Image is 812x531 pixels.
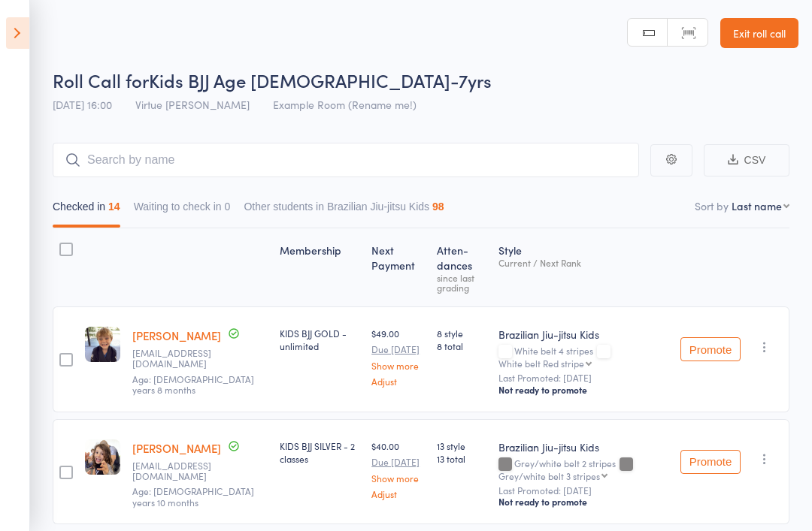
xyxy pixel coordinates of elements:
[704,144,789,176] button: CSV
[498,471,600,481] div: Grey/white belt 3 stripes
[498,258,668,267] div: Current / Next Rank
[371,327,425,386] div: $49.00
[134,193,231,228] button: Waiting to check in0
[498,373,668,383] small: Last Promoted: [DATE]
[432,201,444,213] div: 98
[225,201,231,213] div: 0
[85,439,120,475] img: image1711604523.png
[132,327,221,343] a: [PERSON_NAME]
[53,143,639,177] input: Search by name
[437,327,486,339] span: 8 style
[680,337,741,361] button: Promote
[274,235,365,300] div: Membership
[85,327,120,362] img: image1743397315.png
[53,68,149,92] span: Roll Call for
[431,235,492,300] div: Atten­dances
[365,235,431,300] div: Next Payment
[53,97,112,112] span: [DATE] 16:00
[273,97,417,112] span: Example Room (Rename me!)
[132,373,254,396] span: Age: [DEMOGRAPHIC_DATA] years 8 months
[371,489,425,499] a: Adjust
[680,450,741,474] button: Promote
[280,327,359,352] div: KIDS BJJ GOLD - unlimited
[371,457,425,467] small: Due [DATE]
[371,376,425,386] a: Adjust
[732,198,782,213] div: Last name
[498,496,668,508] div: Not ready to promote
[498,458,668,481] div: Grey/white belt 2 stripes
[53,193,120,228] button: Checked in14
[132,348,230,370] small: c.shack@outlook.com
[498,384,668,396] div: Not ready to promote
[492,235,674,300] div: Style
[371,439,425,499] div: $40.00
[498,485,668,496] small: Last Promoted: [DATE]
[135,97,250,112] span: Virtue [PERSON_NAME]
[437,273,486,292] div: since last grading
[280,439,359,465] div: KIDS BJJ SILVER - 2 classes
[437,439,486,452] span: 13 style
[498,358,584,368] div: White belt Red stripe
[371,361,425,370] a: Show more
[437,452,486,465] span: 13 total
[132,484,254,508] span: Age: [DEMOGRAPHIC_DATA] years 10 months
[371,473,425,483] a: Show more
[108,201,120,213] div: 14
[371,344,425,355] small: Due [DATE]
[149,68,492,92] span: Kids BJJ Age [DEMOGRAPHIC_DATA]-7yrs
[695,198,729,213] label: Sort by
[437,339,486,352] span: 8 total
[132,460,230,482] small: info@wakadesigns.com
[132,440,221,456] a: [PERSON_NAME]
[498,327,668,342] div: Brazilian Jiu-jitsu Kids
[720,18,798,48] a: Exit roll call
[244,193,444,228] button: Other students in Brazilian Jiu-jitsu Kids98
[498,345,668,368] div: White belt 4 stripes
[498,439,668,454] div: Brazilian Jiu-jitsu Kids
